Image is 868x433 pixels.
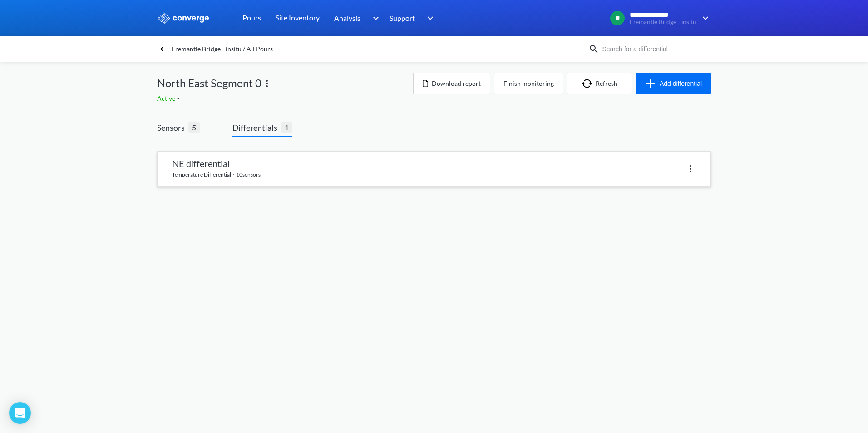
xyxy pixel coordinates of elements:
img: icon-plus.svg [645,78,660,89]
span: Analysis [334,12,360,24]
span: Active [157,94,177,102]
input: Search for a differential [599,44,709,54]
img: icon-refresh.svg [582,79,596,88]
button: Refresh [567,73,632,94]
img: more.svg [685,163,696,174]
img: downArrow.svg [421,13,436,24]
img: more.svg [261,78,272,89]
span: Differentials [232,121,281,134]
img: downArrow.svg [367,13,381,24]
button: Finish monitoring [494,73,563,94]
span: Support [390,12,415,24]
img: downArrow.svg [696,13,711,24]
img: logo_ewhite.svg [157,12,210,24]
button: Add differential [636,73,711,94]
img: backspace.svg [159,44,170,54]
button: Download report [413,73,490,94]
img: icon-search.svg [588,44,599,54]
span: North East Segment 0 [157,74,261,92]
span: Fremantle Bridge - insitu [630,19,696,25]
div: Open Intercom Messenger [9,402,31,424]
span: Sensors [157,121,188,134]
span: Fremantle Bridge - insitu / All Pours [172,43,273,55]
img: icon-file.svg [423,80,428,87]
span: - [177,94,181,102]
span: 5 [188,122,200,133]
span: 1 [281,122,292,133]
